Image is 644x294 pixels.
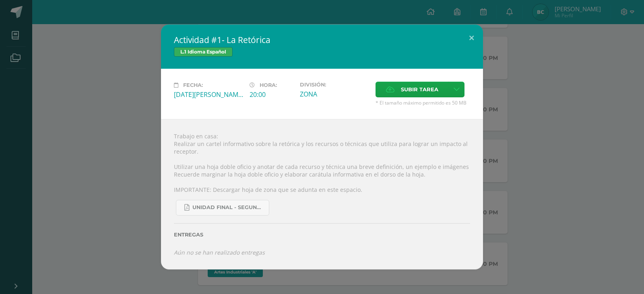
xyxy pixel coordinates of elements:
[174,232,470,238] label: Entregas
[192,204,265,211] span: UNIDAD FINAL - SEGUNDO BASICO A-B-C -.pdf
[183,82,203,88] span: Fecha:
[174,34,470,45] h2: Actividad #1- La Retórica
[401,82,438,97] span: Subir tarea
[376,99,470,106] span: * El tamaño máximo permitido es 50 MB
[174,47,233,57] span: L.1 Idioma Español
[260,82,277,88] span: Hora:
[300,90,369,99] div: ZONA
[250,90,293,99] div: 20:00
[174,249,265,256] i: Aún no se han realizado entregas
[174,90,243,99] div: [DATE][PERSON_NAME]
[460,25,483,52] button: Close (Esc)
[176,200,269,216] a: UNIDAD FINAL - SEGUNDO BASICO A-B-C -.pdf
[300,82,369,88] label: División:
[161,119,483,269] div: Trabajo en casa: Realizar un cartel informativo sobre la retórica y los recursos o técnicas que u...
